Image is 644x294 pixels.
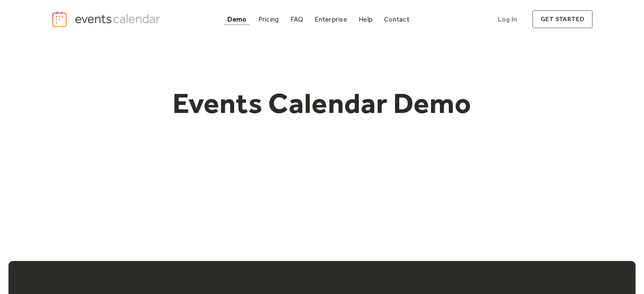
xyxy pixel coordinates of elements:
a: Pricing [255,14,282,25]
div: Demo [227,17,247,22]
a: Contact [381,14,413,25]
div: Enterprise [315,17,347,22]
div: FAQ [290,17,304,22]
a: Log In [489,10,525,28]
div: Pricing [258,17,279,22]
a: get started [532,10,593,28]
a: Demo [224,14,250,25]
div: Help [359,17,373,22]
div: Contact [384,17,409,22]
h1: Events Calendar Demo [160,86,485,121]
a: home [51,11,163,28]
a: Enterprise [311,14,350,25]
a: Help [355,14,376,25]
a: FAQ [287,14,307,25]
